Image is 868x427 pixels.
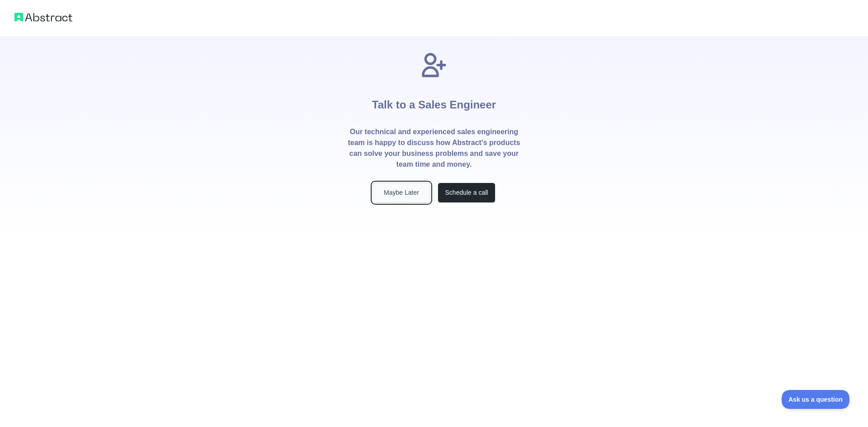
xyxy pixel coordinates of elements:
iframe: Toggle Customer Support [782,390,850,409]
button: Maybe Later [373,183,430,203]
img: Abstract logo [14,11,72,23]
p: Our technical and experienced sales engineering team is happy to discuss how Abstract's products ... [347,127,521,170]
button: Schedule a call [438,183,495,203]
h1: Talk to a Sales Engineer [372,80,496,127]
